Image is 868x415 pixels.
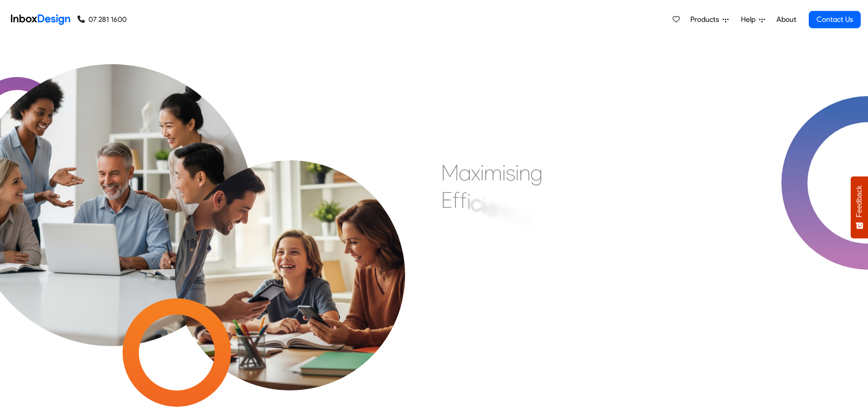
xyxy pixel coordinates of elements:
a: Help [737,10,769,29]
div: i [480,159,484,186]
div: f [460,187,467,214]
span: Products [690,14,723,25]
a: About [774,10,799,29]
div: n [497,197,508,225]
div: M [441,159,459,186]
div: Maximising Efficient & Engagement, Connecting Schools, Families, and Students. [441,159,662,296]
div: E [441,186,452,214]
div: x [471,159,480,186]
div: E [539,210,550,237]
img: parents_with_child.png [146,103,434,390]
span: Feedback [855,185,863,217]
button: Feedback - Show survey [851,176,868,238]
div: a [459,159,471,186]
div: s [506,159,515,186]
a: Contact Us [809,11,861,28]
div: c [471,189,482,216]
div: g [530,159,543,186]
div: i [467,188,471,215]
div: t [508,201,515,228]
a: Products [687,10,732,29]
div: f [452,186,460,214]
div: i [482,191,485,219]
div: i [502,159,506,186]
div: & [520,205,533,232]
div: n [519,159,530,186]
a: 07 281 1600 [77,14,127,25]
div: e [485,194,497,221]
div: m [484,159,502,186]
span: Help [741,14,759,25]
div: i [515,159,519,186]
